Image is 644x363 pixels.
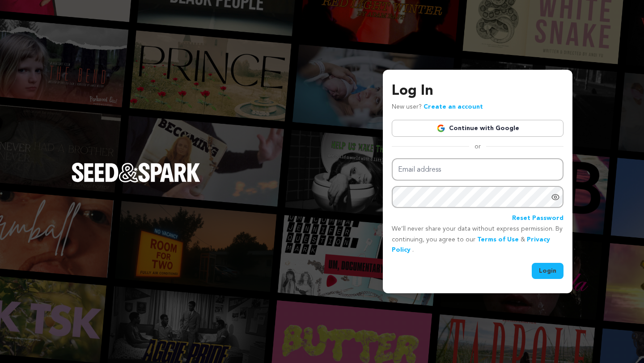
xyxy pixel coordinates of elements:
[392,224,563,256] p: We’ll never share your data without express permission. By continuing, you agree to our & .
[469,142,486,151] span: or
[512,213,563,224] a: Reset Password
[392,120,563,137] a: Continue with Google
[424,104,483,110] a: Create an account
[392,158,563,181] input: Email address
[72,163,200,182] img: Seed&Spark Logo
[392,102,483,113] p: New user?
[477,236,519,243] a: Terms of Use
[532,263,563,279] button: Login
[72,163,200,200] a: Seed&Spark Homepage
[551,193,560,202] a: Show password as plain text. Warning: this will display your password on the screen.
[392,80,563,102] h3: Log In
[436,124,445,133] img: Google logo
